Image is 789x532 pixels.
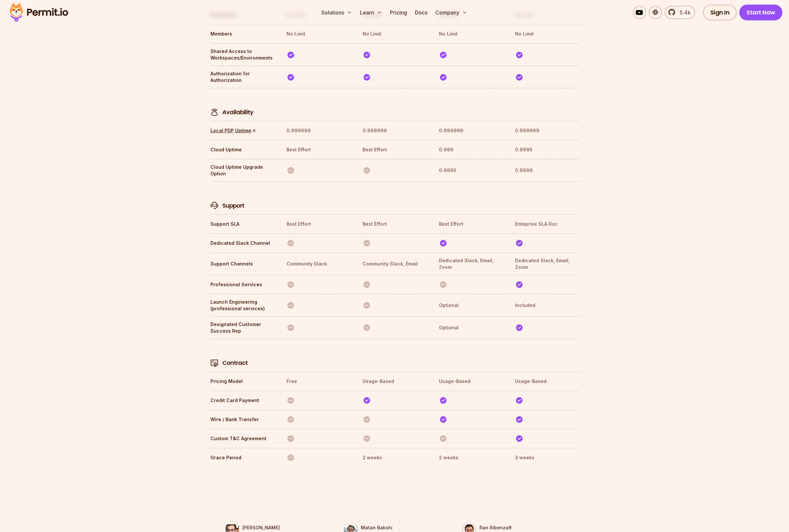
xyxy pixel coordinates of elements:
button: Solutions [319,6,355,19]
th: 0.999 [439,144,503,155]
th: 0.999999 [362,125,426,136]
th: Usage-Based [362,376,426,387]
th: 0.9995 [439,164,503,177]
th: Usage-Based [515,376,579,387]
p: Matan Bakshi [361,524,409,531]
a: Docs [412,6,430,19]
th: 2 weeks [439,452,503,463]
th: 0.999999 [286,125,350,136]
th: Best Effort [439,219,503,229]
a: Local PDP Uptime↑ [210,127,256,134]
h4: Support [222,202,244,210]
th: Best Effort [362,219,426,229]
th: 0.999999 [439,125,503,136]
th: Enteprise SLA Doc [515,219,579,229]
button: Company [433,6,470,19]
th: Pricing Model [210,376,274,387]
a: Pricing [387,6,410,19]
a: Sign In [703,5,737,20]
th: Wire / Bank Transfer [210,414,274,425]
th: Dedicated Slack, Email, Zoom [439,257,503,271]
th: 0.999999 [515,125,579,136]
a: Start Now [739,5,782,20]
th: 3 weeks [515,452,579,463]
th: Members [210,29,274,39]
p: [PERSON_NAME] [242,524,302,531]
p: Ran Ribenzaft [479,524,527,531]
th: Grace Period [210,452,274,463]
th: Community Slack, Email [362,257,426,271]
th: Optional [439,321,503,335]
th: No Limit [362,29,426,39]
a: 5.4k [665,6,695,19]
th: 0.9995 [515,144,579,155]
th: 2 weeks [362,452,426,463]
th: Best Effort [286,144,350,155]
th: Usage-Based [439,376,503,387]
th: Best Effort [286,219,350,229]
th: Designated Customer Success Rep [210,321,274,335]
span: ↑ [250,127,258,135]
th: Support SLA [210,219,274,229]
th: No Limit [515,29,579,39]
span: 5.4k [676,9,691,16]
th: Professional Services [210,279,274,290]
th: Authorization for Authorization [210,70,274,84]
img: Availability [210,108,218,116]
th: Launch Engineering (professional services) [210,298,274,312]
th: Cloud Uptime [210,144,274,155]
h4: Contract [222,359,248,367]
th: Dedicated Slack, Email, Zoom [515,257,579,271]
th: Community Slack [286,257,350,271]
th: No Limit [286,29,350,39]
th: Credit Card Payment [210,395,274,406]
th: Shared Access to Workspaces/Environments [210,48,274,62]
button: Learn [357,6,385,19]
img: Permit logo [7,1,71,24]
th: Support Channels [210,257,274,271]
th: Optional [439,298,503,312]
th: 0.9999 [515,164,579,177]
img: Support [210,202,218,210]
img: Contract [210,359,218,367]
th: Best Effort [362,144,426,155]
th: Included [515,298,579,312]
th: Cloud Uptime Upgrade Option [210,164,274,177]
h4: Availability [222,108,253,116]
th: Free [286,376,350,387]
th: No Limit [439,29,503,39]
th: Custom T&C Agreement [210,433,274,444]
th: Dedicated Slack Channel [210,238,274,248]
